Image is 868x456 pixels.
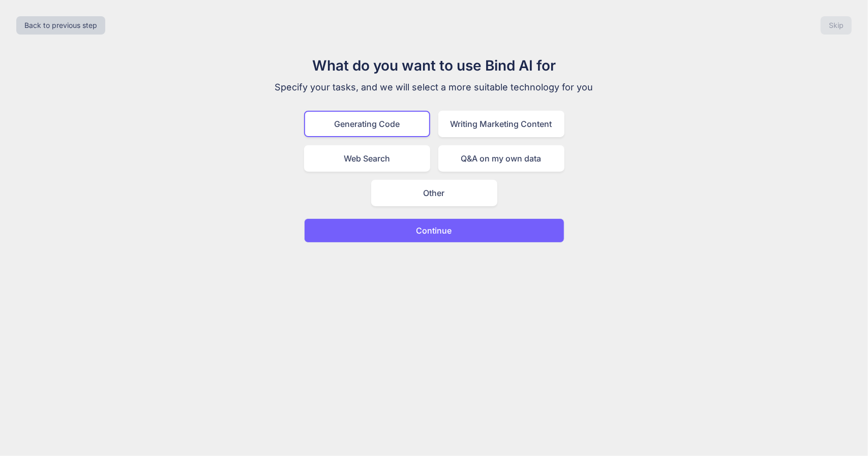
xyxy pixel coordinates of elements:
div: Other [371,180,497,206]
button: Back to previous step [16,16,105,35]
div: Writing Marketing Content [438,111,564,137]
p: Continue [416,224,452,237]
h1: What do you want to use Bind AI for [263,55,605,76]
button: Skip [821,16,852,35]
button: Continue [304,218,564,243]
div: Generating Code [304,111,430,137]
div: Q&A on my own data [438,145,564,172]
div: Web Search [304,145,430,172]
p: Specify your tasks, and we will select a more suitable technology for you [263,80,605,94]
